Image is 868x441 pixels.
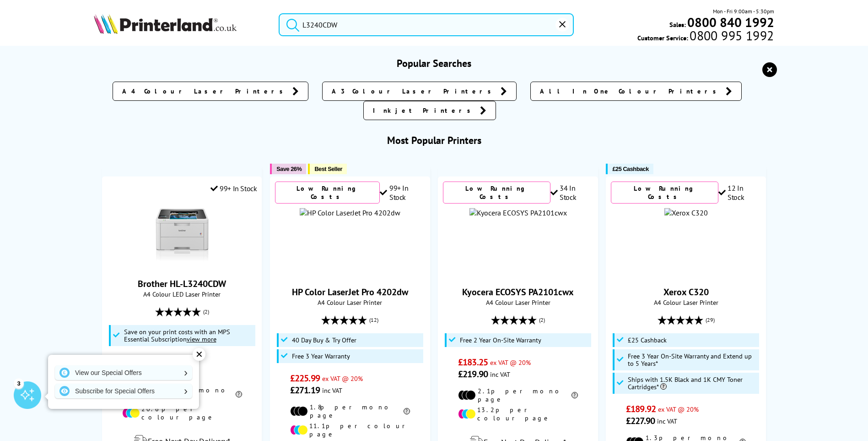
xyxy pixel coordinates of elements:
a: Xerox C320 [663,286,709,298]
span: All In One Colour Printers [540,87,721,96]
img: Kyocera ECOSYS PA2101cwx [469,208,567,217]
span: (12) [369,311,378,329]
img: Xerox C320 [664,208,708,217]
span: Inkjet Printers [373,106,475,115]
span: Ships with 1.5K Black and 1K CMY Toner Cartridges* [628,376,757,391]
a: Brother HL-L3240CDW [148,261,216,270]
li: 13.2p per colour page [458,406,578,422]
span: inc VAT [322,386,342,395]
span: Sales: [669,20,686,29]
div: Low Running Costs [611,182,718,204]
div: 34 In Stock [550,183,593,202]
u: view more [187,335,216,343]
span: Free 3 Year Warranty [292,353,350,360]
a: 0800 840 1992 [686,18,774,27]
span: A4 Colour LED Laser Printer [107,290,257,298]
span: £183.25 [458,356,488,368]
button: £25 Cashback [606,164,653,174]
img: Printerland Logo [94,14,237,34]
li: 20.6p per colour page [122,405,242,421]
img: HP Color LaserJet Pro 4202dw [300,208,400,217]
span: Customer Service: [637,31,774,42]
span: (29) [706,311,715,329]
span: Save on your print costs with an MPS Essential Subscription [124,327,230,343]
span: £225.99 [290,372,320,384]
span: A4 Colour Laser Printer [443,298,593,307]
span: A4 Colour Laser Printer [275,298,425,307]
span: Free 2 Year On-Site Warranty [460,336,541,344]
span: (2) [539,311,545,329]
div: 12 In Stock [718,183,761,202]
div: 99+ In Stock [380,183,425,202]
div: Low Running Costs [443,182,550,204]
li: 1.8p per mono page [290,403,410,419]
span: £189.92 [626,403,656,415]
h3: Most Popular Printers [94,134,774,147]
a: Printerland Logo [94,14,267,36]
span: 40 Day Buy & Try Offer [292,336,356,344]
a: Brother HL-L3240CDW [138,278,226,290]
input: Search pro [279,13,574,36]
span: £25 Cashback [612,165,648,172]
span: A4 Colour Laser Printer [611,298,760,307]
img: Brother HL-L3240CDW [148,200,216,269]
a: Kyocera ECOSYS PA2101cwx [462,286,574,298]
span: A4 Colour Laser Printers [122,87,288,96]
span: 0800 995 1992 [688,31,774,40]
button: Save 26% [270,164,306,174]
a: Inkjet Printers [363,101,496,120]
span: £25 Cashback [628,336,667,344]
span: A3 Colour Laser Printers [332,87,496,96]
span: Free 3 Year On-Site Warranty and Extend up to 5 Years* [628,353,757,367]
div: 99+ In Stock [210,184,257,193]
span: £271.19 [290,384,320,396]
span: £219.90 [458,368,488,380]
span: inc VAT [657,417,677,425]
a: Subscribe for Special Offers [55,384,192,398]
span: Best Seller [314,165,342,172]
li: 11.1p per colour page [290,422,410,438]
b: 0800 840 1992 [687,14,774,31]
span: £227.90 [626,415,655,427]
span: ex VAT @ 20% [490,358,531,367]
a: A3 Colour Laser Printers [322,82,517,101]
a: HP Color LaserJet Pro 4202dw [292,286,408,298]
span: (2) [203,303,209,320]
div: Low Running Costs [275,182,380,204]
div: 3 [14,378,24,388]
span: ex VAT @ 20% [322,374,363,383]
span: ex VAT @ 20% [658,405,699,413]
a: A4 Colour Laser Printers [113,82,308,101]
a: All In One Colour Printers [530,82,742,101]
span: Save 26% [276,165,302,172]
div: ✕ [193,348,205,361]
a: View our Special Offers [55,365,192,380]
li: 2.1p per mono page [458,387,578,403]
span: inc VAT [490,370,510,379]
button: Best Seller [308,164,347,174]
span: Mon - Fri 9:00am - 5:30pm [713,7,774,16]
h3: Popular Searches [94,57,774,70]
